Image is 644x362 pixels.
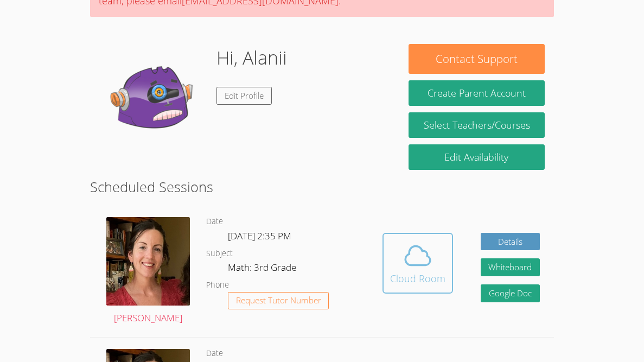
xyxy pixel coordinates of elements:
button: Request Tutor Number [228,292,329,310]
img: default.png [99,44,208,153]
dt: Phone [206,278,229,292]
span: [DATE] 2:35 PM [228,230,291,242]
img: IMG_4957.jpeg [106,217,190,306]
h2: Scheduled Sessions [90,176,554,197]
dt: Subject [206,247,233,261]
h1: Hi, Alanii [216,44,287,72]
a: Edit Availability [409,144,545,170]
span: Request Tutor Number [236,296,321,304]
a: Google Doc [481,284,540,302]
a: Details [481,233,540,251]
dt: Date [206,215,223,228]
button: Whiteboard [481,258,540,276]
button: Create Parent Account [409,80,545,106]
a: Select Teachers/Courses [409,112,545,138]
button: Cloud Room [382,233,453,294]
button: Contact Support [409,44,545,74]
a: [PERSON_NAME] [106,217,190,326]
a: Edit Profile [216,87,272,105]
dt: Date [206,347,223,360]
div: Cloud Room [390,271,445,286]
dd: Math: 3rd Grade [228,260,298,278]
